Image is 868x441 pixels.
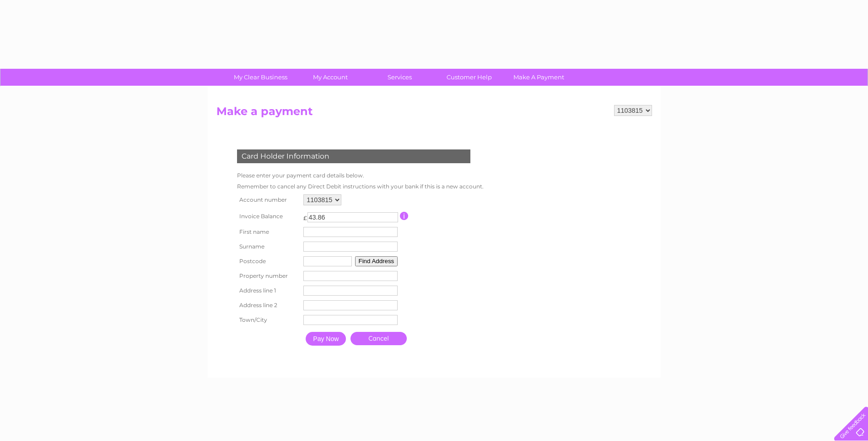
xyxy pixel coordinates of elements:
a: Customer Help [431,69,507,86]
th: Invoice Balance [235,208,302,225]
th: First name [235,225,302,239]
a: Make A Payment [501,69,577,86]
th: Address line 2 [235,298,302,313]
td: £ [303,210,307,221]
a: Cancel [350,332,407,345]
th: Property number [235,269,302,283]
th: Address line 1 [235,283,302,298]
input: Information [400,212,409,220]
th: Account number [235,192,302,208]
th: Surname [235,239,302,254]
td: Remember to cancel any Direct Debit instructions with your bank if this is a new account. [235,181,486,192]
th: Town/City [235,313,302,327]
a: My Clear Business [223,69,298,86]
td: Please enter your payment card details below. [235,170,486,181]
input: Pay Now [306,332,346,346]
div: Card Holder Information [237,149,470,163]
a: Services [362,69,437,86]
a: My Account [292,69,368,86]
button: Find Address [355,256,398,266]
h2: Make a payment [216,105,652,122]
th: Postcode [235,254,302,269]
